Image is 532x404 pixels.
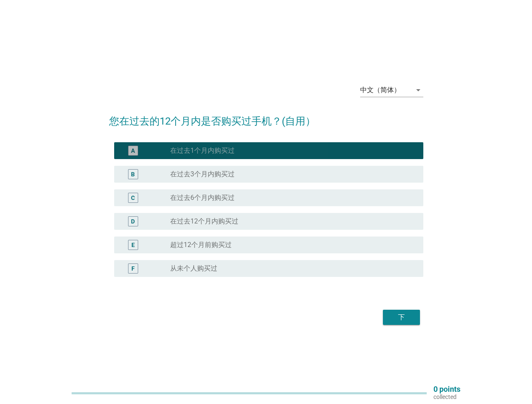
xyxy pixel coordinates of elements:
[131,146,135,155] div: A
[360,86,401,94] div: 中文（简体）
[131,264,135,273] div: F
[131,217,135,226] div: D
[109,105,423,129] h2: 您在过去的12个月内是否购买过手机？(自用）
[170,241,232,249] label: 超过12个月前购买过
[413,85,423,95] i: arrow_drop_down
[131,170,135,179] div: B
[433,385,460,393] p: 0 points
[170,146,235,155] label: 在过去1个月内购买过
[131,194,135,202] div: C
[170,264,217,273] label: 从未个人购买过
[170,194,235,202] label: 在过去6个月内购买过
[433,393,460,401] p: collected
[131,241,135,250] div: E
[170,217,238,226] label: 在过去12个月内购买过
[170,170,235,178] label: 在过去3个月内购买过
[383,310,420,325] button: 下
[390,312,413,322] div: 下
